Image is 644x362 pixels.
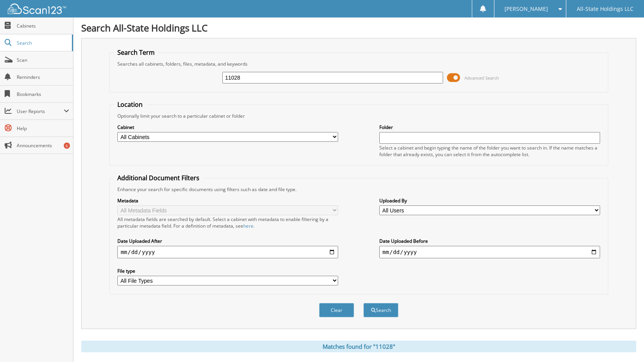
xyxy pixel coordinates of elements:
[504,7,548,11] span: [PERSON_NAME]
[117,216,338,229] div: All metadata fields are searched by default. Select a cabinet with metadata to enable filtering b...
[17,40,68,46] span: Search
[17,125,69,132] span: Help
[117,238,338,244] label: Date Uploaded After
[117,197,338,204] label: Metadata
[117,246,338,258] input: start
[17,91,69,97] span: Bookmarks
[319,303,354,317] button: Clear
[464,75,499,81] span: Advanced Search
[379,246,600,258] input: end
[17,74,69,80] span: Reminders
[577,7,634,11] span: All-State Holdings LLC
[81,341,636,352] div: Matches found for "11028"
[379,144,600,158] div: Select a cabinet and begin typing the name of the folder you want to search in. If the name match...
[379,197,600,204] label: Uploaded By
[379,238,600,244] label: Date Uploaded Before
[113,61,604,67] div: Searches all cabinets, folders, files, metadata, and keywords
[113,174,203,182] legend: Additional Document Filters
[113,48,159,57] legend: Search Term
[379,124,600,131] label: Folder
[17,108,64,115] span: User Reports
[113,100,147,109] legend: Location
[81,21,636,34] h1: Search All-State Holdings LLC
[113,113,604,119] div: Optionally limit your search to a particular cabinet or folder
[64,143,70,149] div: 6
[17,23,69,29] span: Cabinets
[243,223,253,229] a: here
[363,303,398,317] button: Search
[117,124,338,131] label: Cabinet
[117,268,338,274] label: File type
[8,3,66,14] img: scan123-logo-white.svg
[17,142,69,149] span: Announcements
[17,57,69,63] span: Scan
[113,186,604,193] div: Enhance your search for specific documents using filters such as date and file type.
